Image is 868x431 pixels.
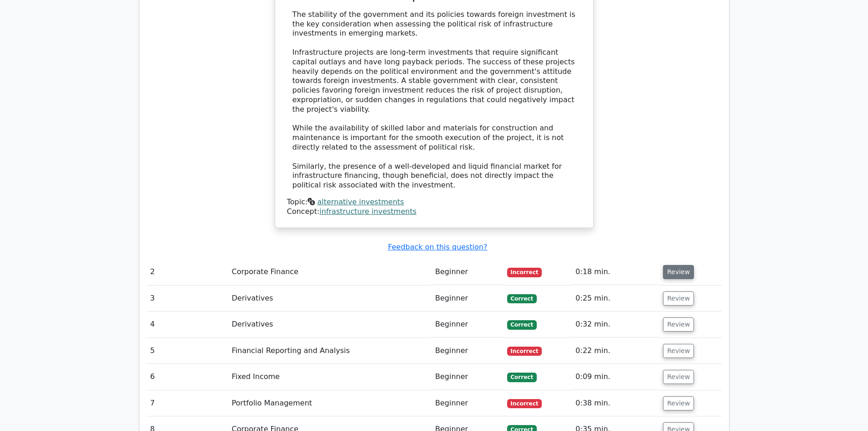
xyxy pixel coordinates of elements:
[663,291,694,306] button: Review
[228,364,432,390] td: Fixed Income
[388,243,487,251] a: Feedback on this question?
[317,197,404,206] a: alternative investments
[228,259,432,285] td: Corporate Finance
[507,294,537,303] span: Correct
[507,399,542,408] span: Incorrect
[147,312,228,338] td: 4
[228,390,432,416] td: Portfolio Management
[431,390,503,416] td: Beginner
[431,338,503,364] td: Beginner
[572,259,659,285] td: 0:18 min.
[507,320,537,329] span: Correct
[431,312,503,338] td: Beginner
[572,312,659,338] td: 0:32 min.
[287,197,581,207] div: Topic:
[663,370,694,384] button: Review
[147,364,228,390] td: 6
[319,207,416,216] a: infrastructure investments
[147,390,228,416] td: 7
[431,286,503,312] td: Beginner
[507,373,537,382] span: Correct
[572,286,659,312] td: 0:25 min.
[147,338,228,364] td: 5
[147,286,228,312] td: 3
[507,347,542,356] span: Incorrect
[228,286,432,312] td: Derivatives
[572,364,659,390] td: 0:09 min.
[663,344,694,358] button: Review
[287,207,581,217] div: Concept:
[147,259,228,285] td: 2
[228,338,432,364] td: Financial Reporting and Analysis
[293,10,576,190] div: The stability of the government and its policies towards foreign investment is the key considerat...
[507,268,542,277] span: Incorrect
[431,259,503,285] td: Beginner
[572,390,659,416] td: 0:38 min.
[572,338,659,364] td: 0:22 min.
[431,364,503,390] td: Beginner
[663,396,694,410] button: Review
[663,317,694,332] button: Review
[663,265,694,279] button: Review
[228,312,432,338] td: Derivatives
